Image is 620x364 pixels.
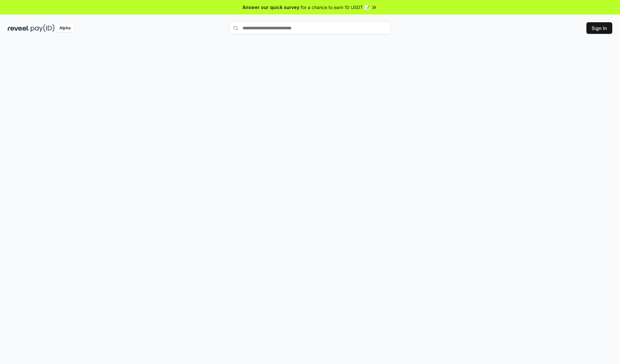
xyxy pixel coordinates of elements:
img: reveel_dark [8,24,29,32]
div: Alpha [56,24,74,32]
button: Sign In [586,22,612,34]
span: Answer our quick survey [243,4,299,11]
img: pay_id [31,24,55,32]
span: for a chance to earn 10 USDT 📝 [301,4,370,11]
